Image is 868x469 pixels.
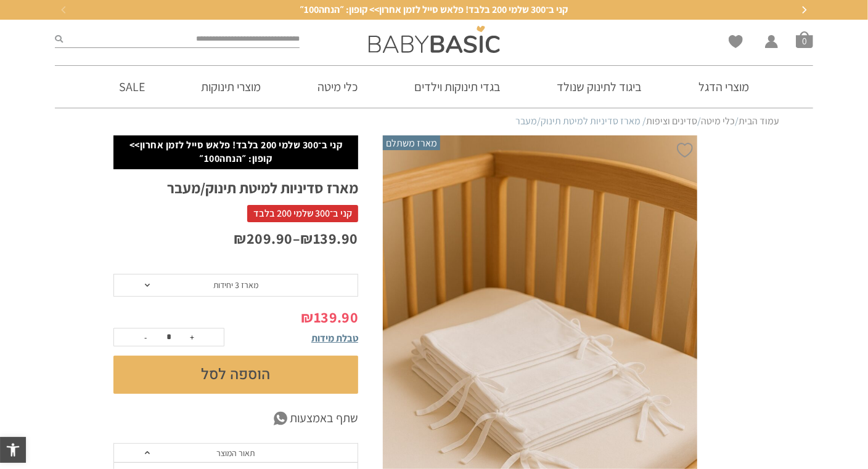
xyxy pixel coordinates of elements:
span: מארז משתלם [383,135,440,150]
a: סל קניות0 [796,31,813,48]
p: קני ב־300 שלמי 200 בלבד! פלאש סייל לזמן אחרון>> קופון: ״הנחה100״ [120,138,352,166]
a: כלי מיטה [701,114,735,127]
button: Next [795,1,813,19]
a: מוצרי הדגל [680,66,768,108]
span: ₪ [234,228,247,248]
a: סדינים וציפות [646,114,697,127]
a: תאור המוצר [114,444,358,463]
bdi: 209.90 [234,228,293,248]
a: מוצרי תינוקות [183,66,280,108]
span: סל קניות [796,31,813,48]
a: קני ב־300 שלמי 200 בלבד! פלאש סייל לזמן אחרון>> קופון: ״הנחה100״ [67,3,801,17]
span: ₪ [301,307,314,327]
img: Baby Basic בגדי תינוקות וילדים אונליין [369,26,500,53]
button: הוספה לסל [113,356,358,394]
span: Wishlist [729,35,743,52]
bdi: 139.90 [301,307,358,327]
input: כמות המוצר [157,329,181,346]
a: SALE [100,66,163,108]
span: קני ב־300 שלמי 200 בלבד [247,205,358,222]
button: - [136,329,155,346]
a: בגדי תינוקות וילדים [396,66,519,108]
h1: מארז סדיניות למיטת תינוק/מעבר [113,178,358,198]
nav: Breadcrumb [89,114,779,128]
a: Wishlist [729,35,743,48]
span: טבלת מידות [311,332,358,345]
a: ביגוד לתינוק שנולד [539,66,661,108]
span: שתף באמצעות [290,409,358,428]
span: קני ב־300 שלמי 200 בלבד! פלאש סייל לזמן אחרון>> קופון: ״הנחה100״ [300,3,568,17]
span: מארז 3 יחידות [213,279,258,291]
bdi: 139.90 [301,228,359,248]
a: עמוד הבית [739,114,779,127]
a: שתף באמצעות [113,409,358,428]
a: כלי מיטה [299,66,376,108]
span: ₪ [301,228,314,248]
button: + [183,329,202,346]
p: – [113,228,358,249]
